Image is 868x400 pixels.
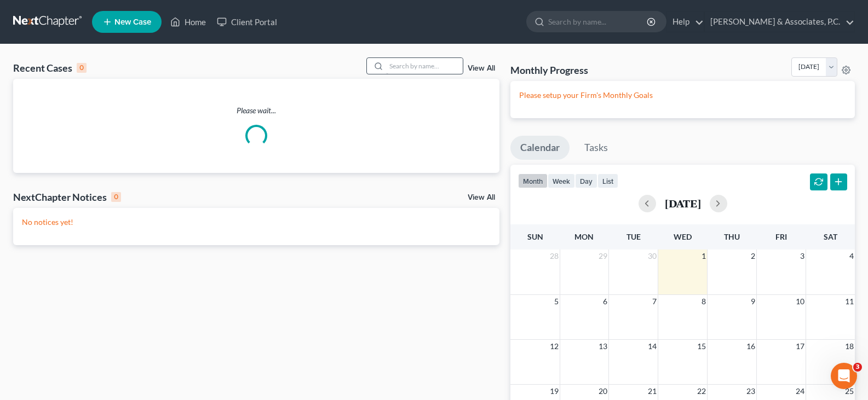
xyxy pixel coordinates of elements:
a: Client Portal [211,12,283,32]
span: Tue [626,232,641,241]
h3: Monthly Progress [510,63,588,77]
h2: [DATE] [665,198,701,209]
span: 16 [745,340,756,353]
a: Tasks [574,136,618,160]
span: New Case [114,18,151,26]
input: Search by name... [548,11,648,32]
span: Fri [775,232,787,241]
span: 30 [647,250,658,263]
span: 2 [750,250,756,263]
span: 1 [700,250,707,263]
button: week [548,173,575,188]
span: 18 [844,340,855,353]
span: 10 [795,295,806,308]
div: 0 [77,63,87,73]
input: Search by name... [386,58,463,74]
div: 0 [111,192,121,202]
span: 3 [853,363,862,372]
p: Please wait... [13,105,499,116]
span: 20 [597,385,608,398]
span: 25 [844,385,855,398]
button: day [575,173,597,188]
a: View All [468,65,495,72]
span: 11 [844,295,855,308]
span: Mon [574,232,594,241]
span: 5 [553,295,560,308]
a: View All [468,194,495,201]
span: 3 [799,250,806,263]
a: Home [165,12,211,32]
div: NextChapter Notices [13,190,121,204]
span: 12 [549,340,560,353]
span: 13 [597,340,608,353]
span: 4 [848,250,855,263]
span: 9 [750,295,756,308]
p: Please setup your Firm's Monthly Goals [519,90,846,101]
span: 8 [700,295,707,308]
a: Help [667,12,704,32]
span: 7 [651,295,658,308]
span: 22 [696,385,707,398]
a: Calendar [510,136,570,160]
span: 28 [549,250,560,263]
span: 14 [647,340,658,353]
span: Wed [674,232,692,241]
div: Recent Cases [13,61,87,74]
span: 29 [597,250,608,263]
a: [PERSON_NAME] & Associates, P.C. [705,12,854,32]
p: No notices yet! [22,217,491,228]
span: Sun [527,232,543,241]
span: 24 [795,385,806,398]
span: 23 [745,385,756,398]
button: list [597,173,618,188]
iframe: Intercom live chat [831,363,857,389]
span: 6 [602,295,608,308]
span: 17 [795,340,806,353]
span: 19 [549,385,560,398]
button: month [518,173,548,188]
span: Sat [824,232,837,241]
span: Thu [724,232,740,241]
span: 21 [647,385,658,398]
span: 15 [696,340,707,353]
